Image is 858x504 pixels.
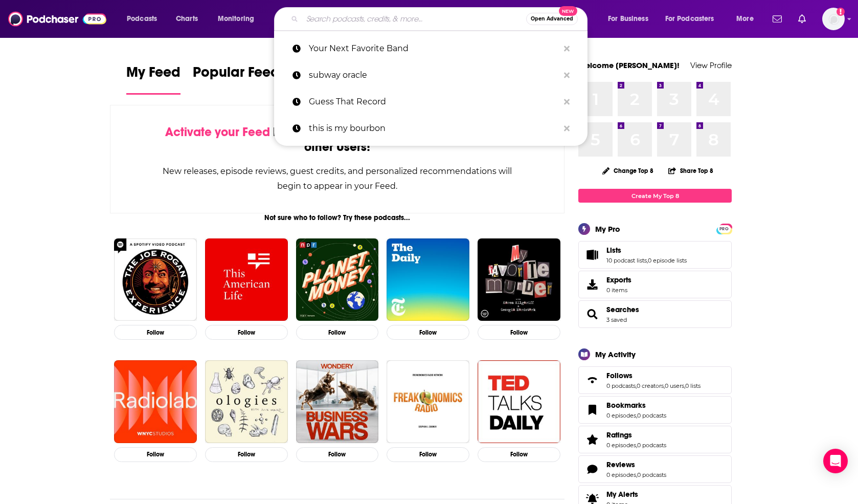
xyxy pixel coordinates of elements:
img: This American Life [205,238,288,321]
span: Lists [606,246,621,255]
img: Radiolab [114,360,197,443]
span: New [559,6,577,16]
input: Search podcasts, credits, & more... [302,11,526,27]
a: Guess That Record [274,89,588,115]
a: this is my bourbon [274,115,588,142]
a: 0 episodes [606,442,636,449]
a: Follows [606,371,701,380]
span: Podcasts [127,12,157,26]
button: Follow [205,325,288,340]
a: 0 episodes [606,471,636,478]
div: Search podcasts, credits, & more... [284,7,597,31]
img: My Favorite Murder with Karen Kilgariff and Georgia Hardstark [478,238,560,321]
a: subway oracle [274,62,588,89]
button: Follow [296,325,379,340]
span: My Alerts [606,490,638,499]
span: Monitoring [218,12,254,26]
a: 0 podcasts [637,471,666,478]
span: My Feed [126,63,180,87]
button: open menu [729,11,766,27]
span: Exports [606,275,631,284]
a: 0 podcasts [606,382,636,389]
span: 0 items [606,287,631,294]
span: Bookmarks [578,396,732,424]
a: View Profile [690,60,732,70]
span: For Podcasters [665,12,714,26]
button: open menu [120,11,170,27]
span: For Business [608,12,648,26]
a: 0 creators [637,382,664,389]
button: Show profile menu [822,8,845,30]
button: Follow [205,447,288,462]
a: Freakonomics Radio [387,360,469,443]
a: Show notifications dropdown [794,10,810,28]
span: , [636,442,637,449]
a: 10 podcast lists [606,257,647,264]
a: Lists [582,248,602,262]
span: , [664,382,665,389]
span: Charts [176,12,198,26]
a: 0 episodes [606,412,636,419]
a: Searches [606,305,639,314]
button: open menu [659,11,729,27]
div: New releases, episode reviews, guest credits, and personalized recommendations will begin to appe... [162,164,513,193]
span: Ratings [578,426,732,453]
img: User Profile [822,8,845,30]
a: PRO [718,225,730,232]
button: Follow [114,447,197,462]
img: The Joe Rogan Experience [114,238,197,321]
button: Open AdvancedNew [526,13,578,25]
span: Popular Feed [193,63,280,87]
span: Bookmarks [606,401,646,410]
span: , [636,412,637,419]
span: Open Advanced [531,16,573,21]
a: 0 lists [685,382,701,389]
span: Reviews [606,460,635,469]
a: Exports [578,271,732,298]
button: Follow [478,447,560,462]
span: More [736,12,754,26]
a: Follows [582,373,602,387]
a: Show notifications dropdown [769,10,786,28]
img: TED Talks Daily [478,360,560,443]
button: Follow [478,325,560,340]
span: Exports [582,277,602,292]
a: Podchaser - Follow, Share and Rate Podcasts [8,9,106,29]
span: Ratings [606,430,632,440]
p: Your Next Favorite Band [309,35,559,62]
a: Bookmarks [582,403,602,417]
p: this is my bourbon [309,115,559,142]
button: open menu [211,11,267,27]
a: Ratings [606,430,666,440]
a: Ratings [582,432,602,447]
button: Share Top 8 [668,161,714,181]
span: Searches [578,300,732,328]
a: Reviews [606,460,666,469]
button: Follow [114,325,197,340]
img: The Daily [387,238,469,321]
span: , [684,382,685,389]
a: 0 podcasts [637,442,666,449]
span: Reviews [578,455,732,483]
img: Business Wars [296,360,379,443]
a: 0 podcasts [637,412,666,419]
div: by following Podcasts, Creators, Lists, and other Users! [162,125,513,155]
span: , [647,257,648,264]
button: Change Top 8 [596,164,660,177]
div: Not sure who to follow? Try these podcasts... [110,213,565,222]
a: Charts [169,11,204,27]
span: Follows [606,371,633,380]
img: Planet Money [296,238,379,321]
a: 3 saved [606,316,627,323]
a: Create My Top 8 [578,189,732,203]
a: My Feed [126,63,180,95]
a: Your Next Favorite Band [274,35,588,62]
